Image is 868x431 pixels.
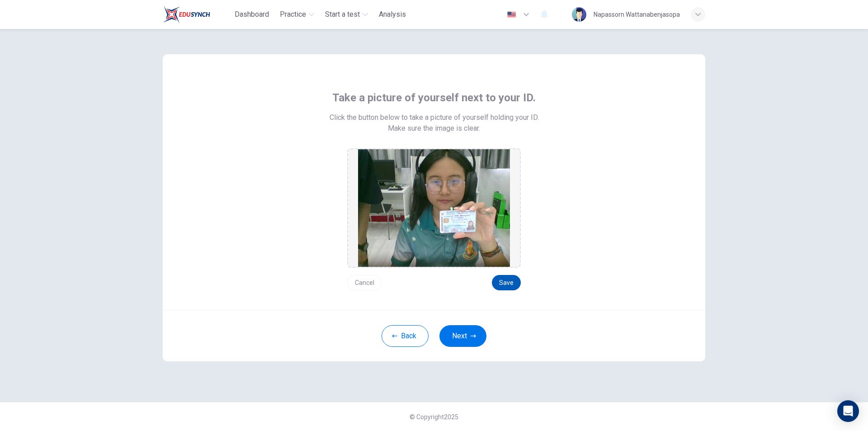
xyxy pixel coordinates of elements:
span: Start a test [325,9,360,20]
button: Cancel [347,275,382,290]
button: Next [439,325,486,347]
img: preview screemshot [358,149,510,267]
span: Take a picture of yourself next to your ID. [332,90,536,105]
a: Train Test logo [163,5,231,24]
span: Practice [280,9,306,20]
button: Start a test [321,6,372,23]
span: Dashboard [235,9,269,20]
button: Analysis [375,6,410,23]
button: Practice [276,6,318,23]
button: Dashboard [231,6,273,23]
button: Save [492,275,521,290]
button: Back [382,325,429,347]
span: © Copyright 2025 [410,413,458,421]
img: en [506,11,517,18]
img: Train Test logo [163,5,210,24]
img: Profile picture [572,7,586,22]
span: Analysis [379,9,406,20]
div: Napassorn Wattanabenjasopa [594,9,680,20]
span: Make sure the image is clear. [388,123,480,134]
div: Open Intercom Messenger [837,400,859,422]
span: Click the button below to take a picture of yourself holding your ID. [330,112,539,123]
